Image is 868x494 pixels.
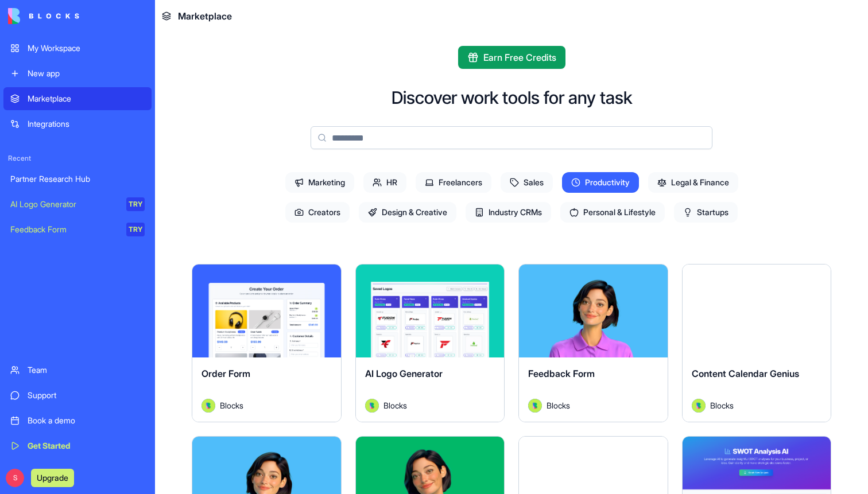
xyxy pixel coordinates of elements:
img: Avatar [692,399,706,413]
span: Blocks [547,399,570,411]
span: Feedback Form [528,368,595,379]
button: Earn Free Credits [458,46,565,69]
div: Feedback Form [10,224,118,235]
span: Order Form [201,368,250,379]
div: Book a demo [28,415,145,426]
span: AI Logo Generator [365,368,443,379]
div: AI Logo Generator [10,199,118,210]
button: Upgrade [31,469,74,487]
span: Marketplace [178,9,232,23]
img: Avatar [365,399,379,413]
span: Industry CRMs [466,202,551,223]
span: Blocks [710,399,734,411]
span: Freelancers [416,172,491,193]
img: logo [8,8,79,24]
div: TRY [126,223,145,236]
span: Personal & Lifestyle [560,202,665,223]
a: Book a demo [3,409,152,432]
span: Blocks [383,399,407,411]
span: Productivity [562,172,639,193]
a: Order FormAvatarBlocks [192,264,342,422]
a: My Workspace [3,37,152,60]
a: Feedback FormTRY [3,218,152,241]
a: AI Logo GeneratorTRY [3,193,152,216]
span: S [6,469,24,487]
a: Support [3,384,152,407]
div: New app [28,68,145,79]
img: Avatar [201,399,215,413]
span: Sales [501,172,553,193]
img: Avatar [528,399,542,413]
div: My Workspace [28,42,145,54]
a: Content Calendar GeniusAvatarBlocks [682,264,832,422]
a: Partner Research Hub [3,168,152,190]
span: Startups [674,202,738,223]
a: Integrations [3,112,152,135]
a: Get Started [3,434,152,457]
div: TRY [126,197,145,211]
a: Marketplace [3,87,152,110]
span: Earn Free Credits [483,50,556,64]
a: Upgrade [31,472,74,483]
span: Legal & Finance [648,172,738,193]
div: Partner Research Hub [10,173,145,185]
a: AI Logo GeneratorAvatarBlocks [355,264,505,422]
span: Content Calendar Genius [692,368,799,379]
span: Recent [3,154,152,163]
span: Creators [285,202,350,223]
a: New app [3,62,152,85]
span: HR [363,172,406,193]
h2: Discover work tools for any task [392,87,632,108]
span: Marketing [285,172,354,193]
span: Design & Creative [359,202,456,223]
div: Get Started [28,440,145,452]
div: Integrations [28,118,145,130]
span: Blocks [220,399,243,411]
div: Marketplace [28,93,145,104]
div: Team [28,364,145,376]
div: Support [28,390,145,401]
a: Feedback FormAvatarBlocks [518,264,668,422]
a: Team [3,359,152,382]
